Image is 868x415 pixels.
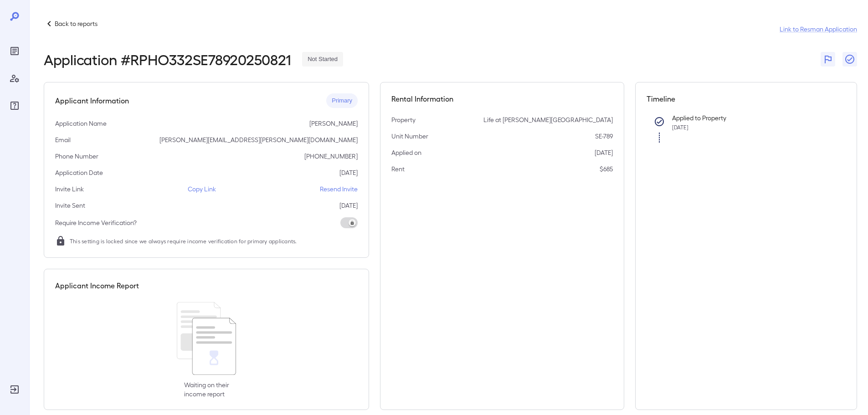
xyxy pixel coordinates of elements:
p: Property [391,115,416,124]
p: [PHONE_NUMBER] [304,152,358,161]
a: Link to Resman Application [780,25,857,34]
p: Require Income Verification? [55,218,137,227]
div: Log Out [7,382,22,397]
p: Applied to Property [672,113,832,123]
p: Invite Link [55,184,84,194]
p: Life at [PERSON_NAME][GEOGRAPHIC_DATA] [483,115,613,124]
p: Phone Number [55,152,98,161]
p: Email [55,135,71,144]
div: Manage Users [7,71,22,86]
button: Close Report [842,52,857,67]
div: Reports [7,44,22,58]
div: FAQ [7,98,22,113]
p: [DATE] [339,168,358,177]
p: Invite Sent [55,201,85,210]
p: Application Name [55,119,107,128]
p: Unit Number [391,132,428,141]
span: This setting is locked since we always require income verification for primary applicants. [70,236,297,246]
h5: Timeline [647,93,846,104]
p: [PERSON_NAME] [309,119,358,128]
p: [DATE] [595,148,613,157]
p: Back to reports [55,19,98,28]
p: $685 [600,164,613,174]
p: Rent [391,164,405,174]
p: SE-789 [595,132,613,141]
p: Application Date [55,168,103,177]
button: Flag Report [821,52,835,67]
p: Waiting on their income report [184,380,229,399]
span: Primary [326,97,358,105]
p: [DATE] [339,201,358,210]
h5: Applicant Information [55,95,129,106]
h5: Rental Information [391,93,613,104]
h5: Applicant Income Report [55,280,139,291]
p: Applied on [391,148,421,157]
h2: Application # RPHO332SE78920250821 [44,51,291,67]
p: Resend Invite [320,184,358,194]
p: Copy Link [188,184,216,194]
span: [DATE] [672,124,688,130]
span: Not Started [302,55,343,64]
p: [PERSON_NAME][EMAIL_ADDRESS][PERSON_NAME][DOMAIN_NAME] [159,135,358,144]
